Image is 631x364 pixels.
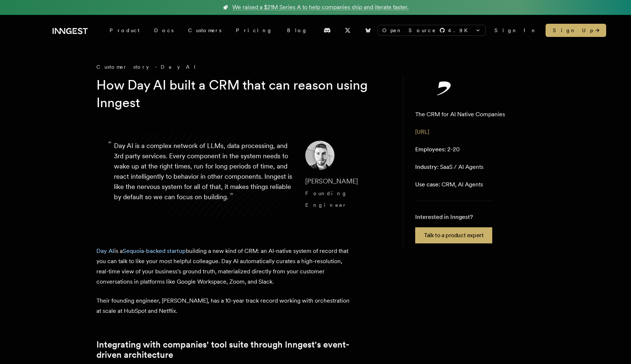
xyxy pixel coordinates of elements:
[415,181,440,188] span: Use case:
[147,24,181,37] a: Docs
[415,227,492,243] a: Talk to a product expert
[96,247,114,254] a: Day AI
[96,63,389,71] div: Customer story - Day AI
[448,27,472,34] span: 4.9 K
[340,24,356,36] a: X
[96,296,352,316] p: Their founding engineer, [PERSON_NAME], has a 10-year track record working with orchestration at ...
[494,27,537,34] a: Sign In
[305,190,348,208] span: Founding Engineer
[181,24,229,37] a: Customers
[360,24,376,36] a: Bluesky
[546,24,606,37] a: Sign Up
[108,142,112,147] span: “
[319,24,335,36] a: Discord
[305,141,334,170] img: Image of Erik Munson
[415,145,460,154] p: 2-20
[229,24,280,37] a: Pricing
[415,213,492,221] p: Interested in Inngest?
[96,246,352,287] p: is a building a new kind of CRM: an AI-native system of record that you can talk to like your mos...
[230,191,233,201] span: ”
[415,163,483,171] p: SaaS / AI Agents
[96,76,377,111] h1: How Day AI built a CRM that can reason using Inngest
[415,128,429,135] a: [URL]
[305,177,358,185] span: [PERSON_NAME]
[102,24,147,37] div: Product
[123,247,186,254] a: Sequoia-backed startup
[415,180,483,189] p: CRM, AI Agents
[96,340,352,360] a: Integrating with companies' tool suite through Inngest's event-driven architecture
[382,27,436,34] span: Open Source
[415,146,446,153] span: Employees:
[280,24,315,37] a: Blog
[114,141,294,211] p: Day AI is a complex network of LLMs, data processing, and 3rd party services. Every component in ...
[415,110,505,119] p: The CRM for AI Native Companies
[415,163,439,170] span: Industry:
[415,81,474,95] img: Day AI's logo
[232,3,409,12] span: We raised a $21M Series A to help companies ship and iterate faster.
